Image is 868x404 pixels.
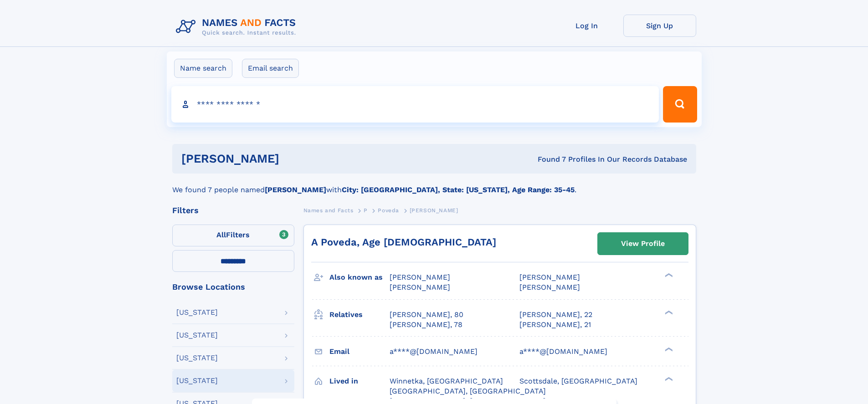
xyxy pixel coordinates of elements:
[550,15,623,37] a: Log In
[519,273,580,281] span: [PERSON_NAME]
[390,273,450,281] span: [PERSON_NAME]
[623,15,696,37] a: Sign Up
[410,207,458,214] span: [PERSON_NAME]
[176,309,218,316] div: [US_STATE]
[176,332,218,339] div: [US_STATE]
[174,59,232,78] label: Name search
[663,309,673,315] div: ❯
[181,153,409,164] h1: [PERSON_NAME]
[519,320,591,330] a: [PERSON_NAME], 21
[663,86,697,123] button: Search Button
[408,154,687,164] div: Found 7 Profiles In Our Records Database
[663,376,673,382] div: ❯
[176,354,218,362] div: [US_STATE]
[172,174,696,195] div: We found 7 people named with .
[329,344,390,359] h3: Email
[176,377,218,384] div: [US_STATE]
[172,15,303,39] img: Logo Names and Facts
[598,233,688,255] a: View Profile
[519,310,592,320] a: [PERSON_NAME], 22
[172,283,294,291] div: Browse Locations
[216,230,226,239] span: All
[342,185,575,194] b: City: [GEOGRAPHIC_DATA], State: [US_STATE], Age Range: 35-45
[390,320,462,330] a: [PERSON_NAME], 78
[172,206,294,215] div: Filters
[329,307,390,322] h3: Relatives
[311,236,496,248] a: A Poveda, Age [DEMOGRAPHIC_DATA]
[378,207,399,214] span: Poveda
[390,310,463,320] a: [PERSON_NAME], 80
[171,86,659,123] input: search input
[364,207,368,214] span: P
[329,270,390,285] h3: Also known as
[265,185,326,194] b: [PERSON_NAME]
[663,346,673,352] div: ❯
[242,59,299,78] label: Email search
[390,387,546,395] span: [GEOGRAPHIC_DATA], [GEOGRAPHIC_DATA]
[663,272,673,278] div: ❯
[329,373,390,389] h3: Lived in
[519,283,580,291] span: [PERSON_NAME]
[303,205,354,216] a: Names and Facts
[390,283,450,291] span: [PERSON_NAME]
[390,377,503,385] span: Winnetka, [GEOGRAPHIC_DATA]
[364,205,368,216] a: P
[519,377,637,385] span: Scottsdale, [GEOGRAPHIC_DATA]
[378,205,399,216] a: Poveda
[621,233,665,254] div: View Profile
[172,225,294,246] label: Filters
